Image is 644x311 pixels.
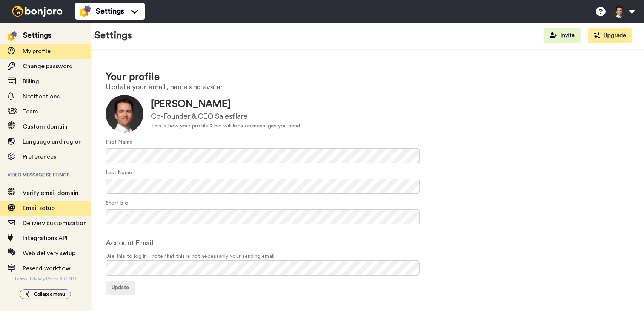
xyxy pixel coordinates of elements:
[20,289,71,299] button: Collapse menu
[112,285,129,290] span: Update
[23,205,55,211] span: Email setup
[94,30,132,41] h1: Settings
[106,253,629,260] span: Use this to log in - note that this is not necessarily your sending email
[151,111,300,122] div: Co-Founder & CEO Salesflare
[23,139,82,145] span: Language and region
[23,78,39,84] span: Billing
[23,48,51,54] span: My profile
[23,250,75,256] span: Web delivery setup
[23,109,38,115] span: Team
[106,138,132,146] label: First Name
[106,83,629,91] h2: Update your email, name and avatar
[23,220,87,226] span: Delivery customization
[151,122,300,130] div: This is how your profile & bio will look on messages you send
[23,30,51,41] div: Settings
[34,291,65,297] span: Collapse menu
[151,97,300,111] div: [PERSON_NAME]
[23,154,56,160] span: Preferences
[23,265,71,271] span: Resend workflow
[23,93,60,100] span: Notifications
[544,28,581,43] button: Invite
[23,63,73,69] span: Change password
[23,124,68,130] span: Custom domain
[106,199,128,207] label: Short bio
[588,28,632,43] button: Upgrade
[23,235,68,241] span: Integrations API
[106,72,629,83] h1: Your profile
[106,169,132,177] label: Last Name
[79,5,91,17] img: settings-colored.svg
[23,190,78,196] span: Verify email domain
[106,281,135,295] button: Update
[8,31,17,41] img: settings-colored.svg
[9,6,66,17] img: bj-logo-header-white.svg
[96,6,124,17] span: Settings
[106,237,154,249] label: Account Email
